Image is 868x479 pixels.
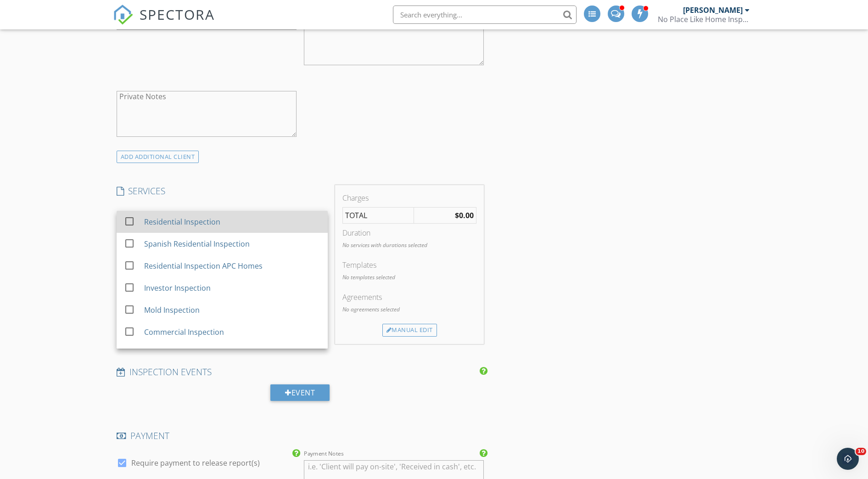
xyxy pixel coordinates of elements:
div: Spanish Residential Inspection [144,238,249,249]
div: [PERSON_NAME] [683,6,743,15]
div: Duration [342,227,476,238]
span: SPECTORA [140,5,215,24]
strong: $0.00 [455,210,474,220]
iframe: Intercom live chat [837,448,859,470]
label: Require payment to release report(s) [131,458,260,468]
input: Search everything... [393,6,577,24]
h4: SERVICES [117,185,328,197]
div: Commercial Inspection [144,327,224,338]
h4: INSPECTION EVENTS [117,366,484,378]
div: Templates [342,259,476,270]
div: Charges [342,192,476,203]
div: No Place Like Home Inspections [658,15,750,24]
a: SPECTORA [113,12,215,32]
p: No agreements selected [342,305,476,314]
div: Event [270,384,330,401]
div: Manual Edit [382,324,437,337]
p: No templates selected [342,273,476,282]
div: Residential Inspection [144,216,220,227]
h4: PAYMENT [117,430,484,442]
div: Investor Inspection [144,282,210,293]
td: TOTAL [342,208,414,224]
div: Residential Inspection APC Homes [144,260,262,271]
span: 10 [856,448,866,455]
div: Agreements [342,292,476,303]
div: Mold Inspection [144,304,199,316]
div: ADD ADDITIONAL client [117,151,199,163]
img: The Best Home Inspection Software - Spectora [113,5,133,25]
p: No services with durations selected [342,241,476,249]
